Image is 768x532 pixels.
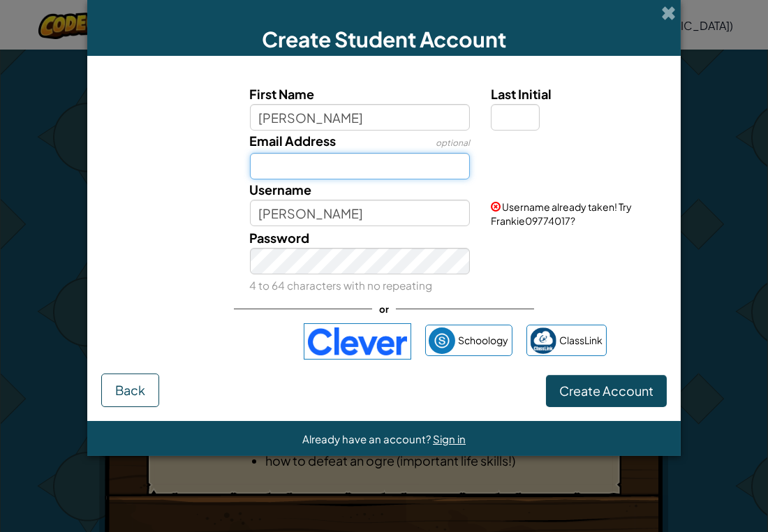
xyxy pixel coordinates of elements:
[250,182,312,198] span: Username
[250,230,310,246] span: Password
[115,382,145,398] span: Back
[491,86,552,102] span: Last Initial
[459,330,509,350] span: Schoology
[262,26,506,52] span: Create Student Account
[433,432,466,445] a: Sign in
[250,279,433,292] small: 4 to 64 characters with no repeating
[491,200,632,227] span: Username already taken! Try Frankie09774017?
[530,327,556,354] img: classlink-logo-small.png
[250,86,315,102] span: First Name
[304,323,411,360] img: clever-logo-blue.png
[429,327,455,354] img: schoology.png
[155,326,297,357] iframe: Sign in with Google Button
[560,330,603,350] span: ClassLink
[250,133,337,149] span: Email Address
[372,299,396,319] span: or
[302,432,433,445] span: Already have an account?
[546,375,667,407] button: Create Account
[559,383,653,399] span: Create Account
[101,374,159,407] button: Back
[436,138,470,148] span: optional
